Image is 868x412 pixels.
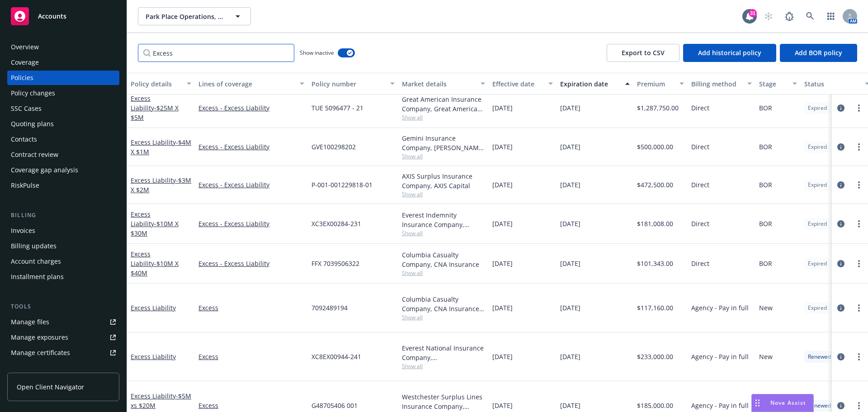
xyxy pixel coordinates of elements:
[759,7,778,25] a: Start snowing
[131,259,179,277] span: - $10M X $40M
[637,352,673,361] span: $233,000.00
[17,382,84,392] span: Open Client Navigator
[7,86,119,100] a: Policy changes
[402,229,485,237] span: Show all
[637,103,679,113] span: $1,287,750.00
[637,401,673,410] span: $185,000.00
[131,138,191,156] a: Excess Liability
[683,44,776,62] button: Add historical policy
[560,259,580,268] span: [DATE]
[759,303,773,313] span: New
[127,73,195,95] button: Policy details
[801,7,819,25] a: Search
[804,79,859,89] div: Status
[808,143,827,151] span: Expired
[691,180,709,189] span: Direct
[402,362,485,370] span: Show all
[560,401,580,410] span: [DATE]
[854,103,864,114] a: more
[835,103,846,114] a: circleInformation
[402,392,485,411] div: Westchester Surplus Lines Insurance Company, Chubb Group, RT Specialty Insurance Services, LLC (R...
[808,104,827,112] span: Expired
[854,180,864,190] a: more
[300,49,334,57] span: Show inactive
[560,103,580,113] span: [DATE]
[7,330,119,345] a: Manage exposures
[560,142,580,152] span: [DATE]
[7,315,119,329] a: Manage files
[691,79,742,89] div: Billing method
[131,303,176,312] a: Excess Liability
[759,352,773,361] span: New
[7,239,119,253] a: Billing updates
[311,352,361,361] span: XC8EX00944-241
[759,79,787,89] div: Stage
[835,180,846,190] a: circleInformation
[11,101,42,116] div: SSC Cases
[11,270,64,284] div: Installment plans
[691,401,749,410] span: Agency - Pay in full
[11,330,68,345] div: Manage exposures
[808,220,827,228] span: Expired
[11,223,35,238] div: Invoices
[835,400,846,411] a: circleInformation
[131,94,179,122] a: Excess Liability
[131,138,191,156] span: - $4M X $1M
[131,176,191,194] span: - $3M X $2M
[131,210,179,237] a: Excess Liability
[131,104,179,122] span: - $25M X $5M
[637,303,673,313] span: $117,160.00
[198,219,304,228] a: Excess - Excess Liability
[752,394,763,412] div: Drag to move
[637,142,673,152] span: $500,000.00
[198,401,304,410] a: Excess
[755,73,801,95] button: Stage
[198,303,304,313] a: Excess
[607,44,679,62] button: Export to CSV
[311,180,373,189] span: P-001-001229818-01
[492,103,513,113] span: [DATE]
[198,142,304,152] a: Excess - Excess Liability
[688,73,755,95] button: Billing method
[808,353,831,361] span: Renewed
[11,132,37,147] div: Contacts
[759,219,772,228] span: BOR
[7,361,119,375] a: Manage claims
[11,315,49,329] div: Manage files
[38,13,66,20] span: Accounts
[131,176,191,194] a: Excess Liability
[308,73,398,95] button: Policy number
[637,180,673,189] span: $472,500.00
[795,48,842,57] span: Add BOR policy
[492,352,513,361] span: [DATE]
[492,303,513,313] span: [DATE]
[835,303,846,313] a: circleInformation
[808,402,831,410] span: Renewed
[759,142,772,152] span: BOR
[198,352,304,361] a: Excess
[691,303,749,313] span: Agency - Pay in full
[492,180,513,189] span: [DATE]
[7,147,119,162] a: Contract review
[402,171,485,190] div: AXIS Surplus Insurance Company, AXIS Capital
[11,40,39,54] div: Overview
[7,55,119,70] a: Coverage
[560,180,580,189] span: [DATE]
[835,218,846,229] a: circleInformation
[560,352,580,361] span: [DATE]
[402,210,485,229] div: Everest Indemnity Insurance Company, [GEOGRAPHIC_DATA]
[402,250,485,269] div: Columbia Casualty Company, CNA Insurance
[11,254,61,269] div: Account charges
[402,79,475,89] div: Market details
[770,399,806,407] span: Nova Assist
[808,260,827,268] span: Expired
[131,79,181,89] div: Policy details
[854,400,864,411] a: more
[691,259,709,268] span: Direct
[7,302,119,311] div: Tools
[11,178,39,193] div: RiskPulse
[7,132,119,147] a: Contacts
[11,346,70,360] div: Manage certificates
[749,9,757,17] div: 31
[402,152,485,160] span: Show all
